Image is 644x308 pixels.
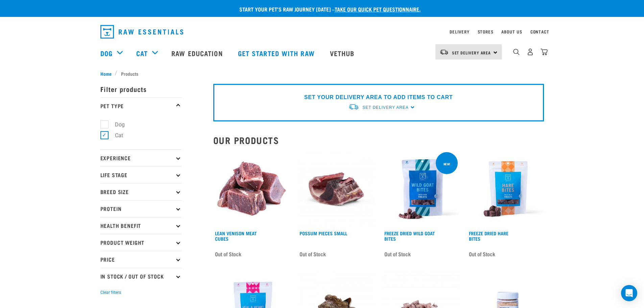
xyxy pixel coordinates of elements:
[541,48,548,55] img: home-icon@2x.png
[100,149,182,166] p: Experience
[513,49,520,55] img: home-icon-1@2x.png
[100,25,183,39] img: Raw Essentials Logo
[530,30,549,33] a: Contact
[469,249,495,259] span: Out of Stock
[95,22,549,41] nav: dropdown navigation
[136,48,148,58] a: Cat
[621,285,637,301] div: Open Intercom Messenger
[467,151,544,228] img: Raw Essentials Freeze Dried Hare Bites
[100,268,182,285] p: In Stock / Out Of Stock
[335,7,421,10] a: take our quick pet questionnaire.
[450,30,469,33] a: Delivery
[384,249,411,259] span: Out of Stock
[469,232,508,240] a: Freeze Dried Hare Bites
[440,159,453,169] div: new!
[452,51,491,54] span: Set Delivery Area
[323,40,363,67] a: Vethub
[362,105,408,110] span: Set Delivery Area
[100,289,121,295] button: Clear filters
[213,151,290,228] img: 1181 Wild Venison Meat Cubes Boneless 01
[304,93,453,101] p: SET YOUR DELIVERY AREA TO ADD ITEMS TO CART
[215,249,241,259] span: Out of Stock
[104,120,127,129] label: Dog
[213,135,544,145] h2: Our Products
[300,232,347,234] a: Possum Pieces Small
[231,40,323,67] a: Get started with Raw
[100,183,182,200] p: Breed Size
[100,48,113,58] a: Dog
[527,48,534,55] img: user.png
[165,40,231,67] a: Raw Education
[348,103,359,111] img: van-moving.png
[100,217,182,234] p: Health Benefit
[215,232,257,240] a: Lean Venison Meat Cubes
[439,49,449,55] img: van-moving.png
[298,151,375,228] img: Possum Piece Small
[100,70,112,77] span: Home
[100,80,182,97] p: Filter products
[300,249,326,259] span: Out of Stock
[100,70,115,77] a: Home
[104,131,126,140] label: Cat
[100,70,544,77] nav: breadcrumbs
[100,234,182,251] p: Product Weight
[100,166,182,183] p: Life Stage
[100,200,182,217] p: Protein
[384,232,435,240] a: Freeze Dried Wild Goat Bites
[383,151,459,228] img: Raw Essentials Freeze Dried Wild Goat Bites PetTreats Product Shot
[100,97,182,114] p: Pet Type
[501,30,522,33] a: About Us
[100,251,182,268] p: Price
[478,30,494,33] a: Stores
